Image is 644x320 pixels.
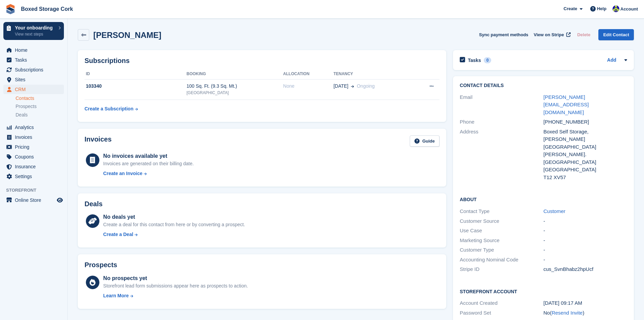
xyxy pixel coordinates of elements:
[15,123,55,132] span: Analytics
[460,237,543,244] div: Marketing Source
[85,83,187,90] div: 103340
[103,231,245,238] a: Create a Deal
[460,83,627,88] h2: Contact Details
[544,158,627,166] div: [GEOGRAPHIC_DATA]
[15,65,55,74] span: Subscriptions
[479,29,528,40] button: Sync payment methods
[550,310,585,316] span: ( )
[103,292,128,299] div: Learn More
[103,152,194,160] div: No invoices available yet
[3,162,64,171] a: menu
[3,123,64,132] a: menu
[3,85,64,94] a: menu
[103,282,248,290] div: Storefront lead form submissions appear here as prospects to action.
[460,265,543,273] div: Stripe ID
[15,172,55,181] span: Settings
[15,75,55,84] span: Sites
[103,213,245,221] div: No deals yet
[85,135,112,147] h2: Invoices
[357,83,375,89] span: Ongoing
[544,265,627,273] div: cus_SvnBhabz2hpUcf
[460,93,543,116] div: Email
[544,256,627,264] div: -
[597,5,606,12] span: Help
[534,31,564,38] span: View on Stripe
[460,256,543,264] div: Accounting Nominal Code
[544,208,566,214] a: Customer
[103,274,248,282] div: No prospects yet
[15,152,55,162] span: Coupons
[15,132,55,142] span: Invoices
[85,69,187,80] th: ID
[544,299,627,307] div: [DATE] 09:17 AM
[283,69,334,80] th: Allocation
[3,75,64,84] a: menu
[544,174,627,182] div: T12 XV57
[544,246,627,254] div: -
[103,231,133,238] div: Create a Deal
[103,170,142,177] div: Create an Invoice
[5,4,16,14] img: stora-icon-8386f47178a22dfd0bd8f6a31ec36ba5ce8667c1dd55bd0f319d3a0aa187defe.svg
[3,55,64,65] a: menu
[460,299,543,307] div: Account Created
[16,103,37,110] span: Prospects
[460,118,543,126] div: Phone
[103,170,194,177] a: Create an Invoice
[564,5,577,12] span: Create
[468,57,481,63] h2: Tasks
[103,160,194,167] div: Invoices are generated on their billing date.
[3,45,64,55] a: menu
[544,237,627,244] div: -
[85,261,117,269] h2: Prospects
[15,31,55,37] p: View next steps
[85,200,102,208] h2: Deals
[16,103,64,110] a: Prospects
[187,83,283,90] div: 100 Sq. Ft. (9.3 Sq. Mt.)
[620,6,638,13] span: Account
[15,25,55,30] p: Your onboarding
[552,310,583,316] a: Resend Invite
[410,135,439,147] a: Guide
[544,217,627,225] div: -
[607,57,616,64] a: Add
[598,29,634,40] a: Edit Contact
[103,221,245,228] div: Create a deal for this contact from here or by converting a prospect.
[3,172,64,181] a: menu
[613,5,619,12] img: Vincent
[484,57,492,63] div: 0
[544,166,627,174] div: [GEOGRAPHIC_DATA]
[460,246,543,254] div: Customer Type
[544,94,589,115] a: [PERSON_NAME][EMAIL_ADDRESS][DOMAIN_NAME]
[18,3,76,15] a: Boxed Storage Cork
[3,132,64,142] a: menu
[6,187,67,194] span: Storefront
[544,118,627,126] div: [PHONE_NUMBER]
[3,65,64,74] a: menu
[574,29,593,40] button: Delete
[103,292,248,299] a: Learn More
[544,128,627,158] div: Boxed Self Storage, [PERSON_NAME][GEOGRAPHIC_DATA][PERSON_NAME].
[544,227,627,235] div: -
[531,29,572,40] a: View on Stripe
[333,83,348,90] span: [DATE]
[16,111,64,119] a: Deals
[15,162,55,171] span: Insurance
[3,142,64,152] a: menu
[460,217,543,225] div: Customer Source
[15,195,55,205] span: Online Store
[85,103,138,115] a: Create a Subscription
[460,227,543,235] div: Use Case
[460,128,543,182] div: Address
[15,85,55,94] span: CRM
[3,195,64,205] a: menu
[85,105,134,112] div: Create a Subscription
[56,196,64,204] a: Preview store
[187,69,283,80] th: Booking
[187,90,283,96] div: [GEOGRAPHIC_DATA]
[15,45,55,55] span: Home
[16,95,64,102] a: Contacts
[460,196,627,202] h2: About
[460,309,543,317] div: Password Set
[16,112,28,118] span: Deals
[460,208,543,215] div: Contact Type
